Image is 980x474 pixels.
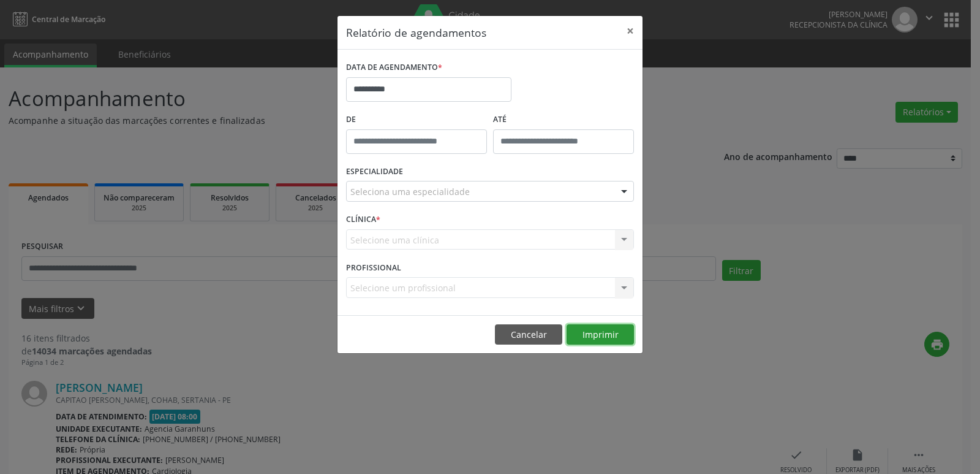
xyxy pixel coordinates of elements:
[346,25,486,40] h5: Relatório de agendamentos
[350,185,470,198] span: Seleciona uma especialidade
[618,16,643,46] button: Close
[493,110,634,129] label: ATÉ
[346,110,487,129] label: De
[346,58,442,77] label: DATA DE AGENDAMENTO
[346,162,403,182] label: ESPECIALIDADE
